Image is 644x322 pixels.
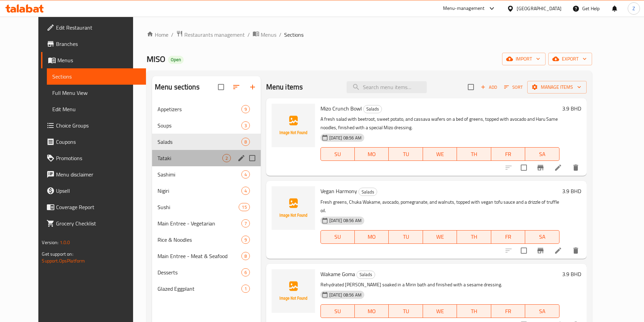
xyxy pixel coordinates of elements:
a: Sections [47,68,146,85]
span: SA [528,232,556,242]
span: WE [426,232,454,242]
a: Restaurants management [176,30,245,39]
div: Nigiri4 [152,183,261,199]
button: MO [355,304,389,318]
span: 8 [242,253,250,259]
span: Z [632,5,635,12]
span: Version: [42,238,58,247]
span: SU [324,232,352,242]
div: Appetizers9 [152,101,261,117]
div: Glazed Eggplant1 [152,281,261,297]
a: Coverage Report [41,199,146,215]
span: Main Entree - Meat & Seafood [158,252,241,260]
div: items [239,203,250,211]
span: Add [480,83,498,91]
a: Support.OpsPlatform [42,256,85,265]
button: delete [568,159,584,176]
span: Coupons [56,138,141,146]
button: FR [491,230,525,244]
div: Salads8 [152,134,261,150]
span: SU [324,306,352,316]
a: Edit Menu [47,101,146,117]
button: WE [423,304,457,318]
span: FR [494,149,522,159]
span: TH [460,306,488,316]
p: A fresh salad with beetroot, sweet potato, and cassava wafers on a bed of greens, topped with avo... [320,115,559,132]
div: [GEOGRAPHIC_DATA] [517,5,562,12]
button: TU [389,304,423,318]
a: Menu disclaimer [41,166,146,183]
span: MO [357,149,386,159]
button: WE [423,147,457,161]
button: SA [525,230,559,244]
span: Appetizers [158,105,241,113]
button: Add [478,82,500,92]
p: Rehydrated [PERSON_NAME] soaked in a Mirin bath and finished with a sesame dressing. [320,281,559,289]
span: Menu disclaimer [56,170,141,179]
a: Choice Groups [41,117,146,134]
span: Glazed Eggplant [158,285,241,293]
span: SA [528,306,556,316]
div: items [241,219,250,227]
div: Open [168,56,184,64]
span: Edit Menu [52,105,141,113]
span: Get support on: [42,250,73,258]
span: 3 [242,122,250,129]
a: Edit menu item [554,164,562,172]
span: 1 [242,286,250,292]
div: Salads [358,188,377,196]
button: Branch-specific-item [532,159,549,176]
button: SA [525,304,559,318]
button: import [502,53,546,65]
span: Menus [57,56,141,64]
span: Salads [359,188,377,196]
span: 6 [242,269,250,276]
div: items [241,121,250,130]
nav: breadcrumb [147,30,592,39]
span: Select section [464,80,478,94]
span: Main Entree - Vegetarian [158,219,241,227]
span: FR [494,306,522,316]
span: Edit Restaurant [56,23,141,32]
img: Mizo Crunch Bowl [272,104,315,147]
button: FR [491,304,525,318]
span: 7 [242,220,250,227]
span: Tataki [158,154,222,162]
a: Full Menu View [47,85,146,101]
span: Sort [504,83,523,91]
button: TH [457,304,491,318]
button: Manage items [527,81,587,94]
img: Wakame Goma [272,269,315,313]
div: items [241,170,250,179]
button: TH [457,230,491,244]
span: Wakame Goma [320,269,355,279]
span: Restaurants management [184,31,245,39]
span: 8 [242,139,250,145]
span: SA [528,149,556,159]
span: Grocery Checklist [56,219,141,227]
li: / [247,31,250,39]
div: Soups [158,121,241,130]
span: import [508,55,540,63]
span: TH [460,232,488,242]
span: Full Menu View [52,89,141,97]
p: Fresh greens, Chuka Wakame, avocado, pomegranate, and walnuts, topped with vegan tofu sauce and a... [320,198,559,215]
li: / [279,31,281,39]
div: Soups3 [152,117,261,134]
span: FR [494,232,522,242]
div: items [241,105,250,113]
span: Nigiri [158,187,241,195]
a: Upsell [41,183,146,199]
span: Promotions [56,154,141,162]
button: SU [320,304,355,318]
span: Salads [158,138,241,146]
span: Select to update [517,160,531,175]
button: FR [491,147,525,161]
div: Main Entree - Vegetarian7 [152,215,261,232]
button: MO [355,147,389,161]
span: 9 [242,237,250,243]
